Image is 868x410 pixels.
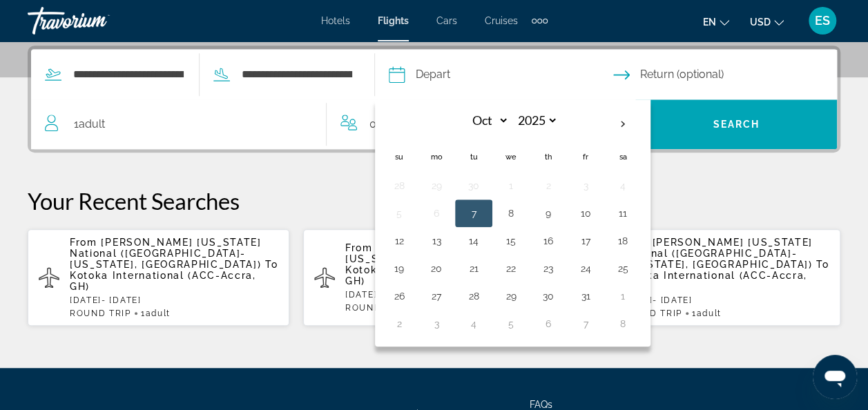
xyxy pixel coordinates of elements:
span: ROUND TRIP [70,309,131,318]
span: From [70,237,97,248]
iframe: Button to launch messaging window [813,355,857,399]
button: Search [635,99,837,149]
button: Day 1 [612,286,634,306]
p: [DATE] - [DATE] [70,295,278,305]
span: en [703,17,716,28]
span: From [345,242,373,253]
button: Day 4 [612,176,634,195]
select: Select year [513,108,558,133]
span: ROUND TRIP [621,309,682,318]
button: Day 29 [425,176,447,195]
button: Next month [604,108,642,140]
a: Cruises [485,15,518,26]
span: Adult [79,117,105,130]
span: USD [750,17,771,28]
table: Left calendar grid [380,108,642,338]
button: Day 26 [388,286,410,306]
a: Travorium [28,3,166,39]
button: Day 21 [463,259,485,278]
button: Day 17 [575,231,597,251]
a: FAQs [530,399,552,410]
button: Day 28 [388,176,410,195]
span: Search [713,119,760,130]
span: 1 [141,309,171,318]
select: Select month [464,108,509,133]
button: Day 1 [500,176,522,195]
button: From [PERSON_NAME] [US_STATE] National ([GEOGRAPHIC_DATA]-[US_STATE], [GEOGRAPHIC_DATA]) To Kotok... [28,228,289,326]
button: Day 4 [463,314,485,333]
span: Adult [697,309,722,318]
span: Kotoka International (ACC-Accra, GH) [70,270,256,292]
span: ES [815,14,830,28]
button: Day 15 [500,231,522,251]
span: 1 [74,115,105,134]
button: Day 13 [425,231,447,251]
button: Day 3 [575,176,597,195]
button: Day 31 [575,286,597,306]
span: Adult [146,309,171,318]
button: Day 2 [537,176,559,195]
button: Change language [703,12,729,32]
button: From [US_STATE] Dulles Intl (IAD-[US_STATE], [GEOGRAPHIC_DATA]) To Kotoka International (ACC-Accr... [303,228,565,326]
span: 0 [369,115,417,134]
button: Day 8 [612,314,634,333]
button: Day 18 [612,231,634,251]
span: 1 [692,309,722,318]
button: Day 30 [463,176,485,195]
button: Day 22 [500,259,522,278]
button: Day 10 [575,204,597,223]
button: Change currency [750,12,784,32]
button: Day 2 [388,314,410,333]
button: Day 16 [537,231,559,251]
span: To [265,259,278,270]
button: Day 24 [575,259,597,278]
button: Day 7 [463,204,485,223]
button: Day 12 [388,231,410,251]
span: Return (optional) [640,65,724,84]
button: Day 28 [463,286,485,306]
span: [PERSON_NAME] [US_STATE] National ([GEOGRAPHIC_DATA]-[US_STATE], [GEOGRAPHIC_DATA]) [621,237,813,270]
button: Select depart date [389,50,613,99]
button: Day 3 [425,314,447,333]
button: From [PERSON_NAME] [US_STATE] National ([GEOGRAPHIC_DATA]-[US_STATE], [GEOGRAPHIC_DATA]) To Kotok... [579,228,840,326]
p: Your Recent Searches [28,187,840,215]
button: Day 6 [425,204,447,223]
button: Day 19 [388,259,410,278]
button: Travelers: 1 adult, 0 children [31,99,635,149]
span: Kotoka International (ACC-Accra, GH) [345,264,532,286]
button: Day 20 [425,259,447,278]
button: Day 7 [575,314,597,333]
button: Select return date [613,50,838,99]
span: Kotoka International (ACC-Accra, GH) [621,270,807,292]
a: Cars [436,15,457,26]
button: Day 23 [537,259,559,278]
a: Flights [378,15,409,26]
button: User Menu [804,6,840,35]
span: [US_STATE] Dulles Intl (IAD-[US_STATE], [GEOGRAPHIC_DATA]) [345,242,537,264]
span: To [816,259,829,270]
button: Day 29 [500,286,522,306]
span: [PERSON_NAME] [US_STATE] National ([GEOGRAPHIC_DATA]-[US_STATE], [GEOGRAPHIC_DATA]) [70,237,262,270]
p: [DATE] - [DATE] [345,290,554,300]
button: Day 8 [500,204,522,223]
button: Day 30 [537,286,559,306]
a: Hotels [321,15,350,26]
p: [DATE] - [DATE] [621,295,829,305]
button: Day 27 [425,286,447,306]
button: Day 6 [537,314,559,333]
button: Day 25 [612,259,634,278]
button: Extra navigation items [532,10,548,32]
span: ROUND TRIP [345,303,407,313]
button: Day 14 [463,231,485,251]
div: Search widget [31,49,837,149]
button: Day 5 [388,204,410,223]
button: Day 9 [537,204,559,223]
button: Day 5 [500,314,522,333]
button: Day 11 [612,204,634,223]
